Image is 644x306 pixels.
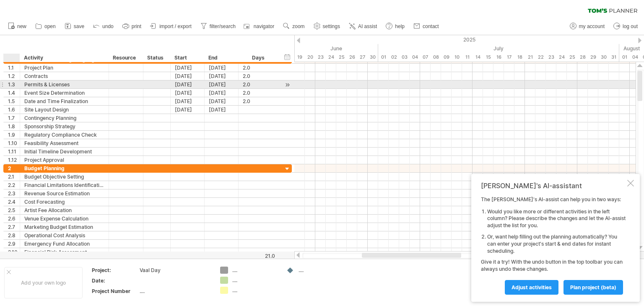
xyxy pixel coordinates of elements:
[384,21,407,32] a: help
[611,21,640,32] a: log out
[24,231,104,239] div: Operational Cost Analysis
[441,53,452,62] div: Wednesday, 9 July 2025
[504,53,514,62] div: Thursday, 17 July 2025
[323,23,340,29] span: settings
[238,54,278,62] div: Days
[24,206,104,214] div: Artist Fee Allocation
[243,80,274,88] div: 2.0
[8,97,20,105] div: 1.5
[8,156,20,164] div: 1.12
[148,21,194,32] a: import / export
[24,164,104,172] div: Budget Planning
[24,139,104,147] div: Feasibility Assessment
[8,64,20,72] div: 1.1
[239,253,275,259] div: 21.0
[24,80,104,88] div: Permits & Licenses
[171,80,205,88] div: [DATE]
[8,223,20,231] div: 2.7
[8,189,20,197] div: 2.3
[378,44,619,53] div: July 2025
[525,53,535,62] div: Monday, 21 July 2025
[556,53,567,62] div: Thursday, 24 July 2025
[481,182,626,190] div: [PERSON_NAME]'s AI-assistant
[347,21,379,32] a: AI assist
[292,23,304,29] span: zoom
[315,53,326,62] div: Monday, 23 June 2025
[24,215,104,223] div: Venue Expense Calculation
[208,54,234,62] div: End
[395,23,405,29] span: help
[171,97,205,105] div: [DATE]
[243,89,274,97] div: 2.0
[294,53,305,62] div: Thursday, 19 June 2025
[205,97,239,105] div: [DATE]
[8,206,20,214] div: 2.5
[24,72,104,80] div: Contracts
[242,21,277,32] a: navigator
[24,223,104,231] div: Marketing Budget Estimation
[568,21,607,32] a: my account
[243,97,274,105] div: 2.0
[140,267,210,274] div: Vaal Day
[619,53,630,62] div: Friday, 1 August 2025
[410,53,420,62] div: Friday, 4 July 2025
[17,23,26,29] span: new
[8,164,20,172] div: 2
[399,53,410,62] div: Thursday, 3 July 2025
[588,53,598,62] div: Tuesday, 29 July 2025
[8,114,20,122] div: 1.7
[512,284,552,290] span: Adjust activities
[357,53,368,62] div: Friday, 27 June 2025
[567,53,577,62] div: Friday, 25 July 2025
[420,53,431,62] div: Monday, 7 July 2025
[24,89,104,97] div: Event Size Determination
[171,64,205,72] div: [DATE]
[91,21,116,32] a: undo
[481,196,626,294] div: The [PERSON_NAME]'s AI-assist can help you in two ways: Give it a try! With the undo button in th...
[535,53,546,62] div: Tuesday, 22 July 2025
[44,23,56,29] span: open
[24,148,104,156] div: Initial Timeline Development
[92,267,138,274] div: Project:
[232,287,278,294] div: ....
[205,80,239,88] div: [DATE]
[570,284,616,290] span: plan project (beta)
[8,139,20,147] div: 1.10
[24,156,104,164] div: Project Approval
[336,53,347,62] div: Wednesday, 25 June 2025
[171,72,205,80] div: [DATE]
[305,53,315,62] div: Friday, 20 June 2025
[8,231,20,239] div: 2.8
[8,248,20,256] div: 2.10
[198,21,238,32] a: filter/search
[623,23,638,29] span: log out
[243,64,274,72] div: 2.0
[312,21,343,32] a: settings
[4,267,83,298] div: Add your own logo
[378,53,389,62] div: Tuesday, 1 July 2025
[326,53,336,62] div: Tuesday, 24 June 2025
[493,53,504,62] div: Wednesday, 16 July 2025
[62,21,87,32] a: save
[389,53,399,62] div: Wednesday, 2 July 2025
[577,53,588,62] div: Monday, 28 July 2025
[132,23,141,29] span: print
[411,21,441,32] a: contact
[171,106,205,114] div: [DATE]
[505,280,558,295] a: Adjust activities
[423,23,439,29] span: contact
[24,240,104,248] div: Emergency Fund Allocation
[33,21,58,32] a: open
[24,198,104,206] div: Cost Forecasting
[24,189,104,197] div: Revenue Source Estimation
[487,208,626,229] li: Would you like more or different activities in the left column? Please describe the changes and l...
[452,53,462,62] div: Thursday, 10 July 2025
[8,148,20,156] div: 1.11
[171,89,205,97] div: [DATE]
[159,23,192,29] span: import / export
[347,53,357,62] div: Thursday, 26 June 2025
[205,72,239,80] div: [DATE]
[514,53,525,62] div: Friday, 18 July 2025
[8,173,20,181] div: 2.1
[579,23,605,29] span: my account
